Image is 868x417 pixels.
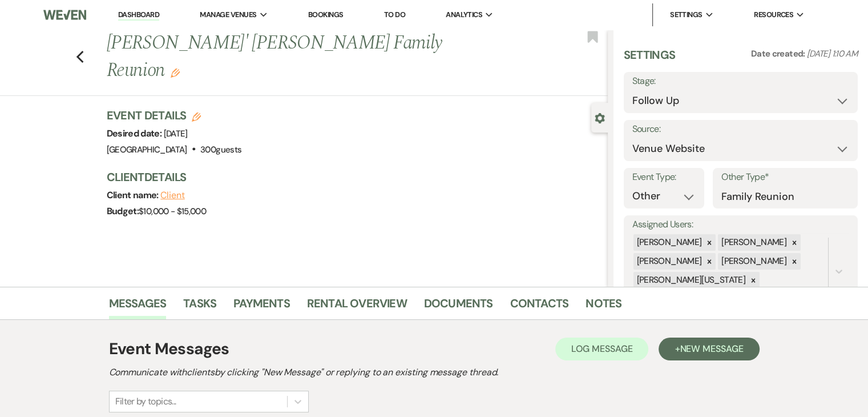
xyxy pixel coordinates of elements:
span: New Message [680,343,743,355]
h1: Event Messages [109,337,229,361]
span: Manage Venues [200,9,256,21]
img: Weven Logo [43,3,86,27]
div: [PERSON_NAME] [633,253,704,270]
div: [PERSON_NAME][US_STATE] [633,272,747,288]
button: Close lead details [595,112,605,123]
span: Desired date: [107,127,164,139]
span: [GEOGRAPHIC_DATA] [107,144,187,155]
label: Source: [632,121,849,138]
span: Client name: [107,189,161,201]
span: $10,000 - $15,000 [139,206,206,217]
a: Dashboard [118,10,159,21]
span: [DATE] [164,128,188,139]
span: Settings [670,9,703,21]
a: Bookings [308,10,344,19]
a: Rental Overview [307,294,407,319]
label: Stage: [632,73,849,90]
a: Tasks [183,294,216,319]
a: Payments [233,294,290,319]
a: Documents [424,294,493,319]
span: Resources [754,9,793,21]
label: Other Type* [721,169,849,186]
span: [DATE] 1:10 AM [807,48,858,59]
span: Date created: [751,48,807,59]
span: Log Message [571,343,632,355]
a: Contacts [510,294,569,319]
button: Log Message [555,338,648,360]
h1: [PERSON_NAME]' [PERSON_NAME] Family Reunion [107,30,503,84]
div: [PERSON_NAME] [718,253,788,270]
a: To Do [384,10,405,19]
a: Notes [586,294,621,319]
button: Client [160,191,185,200]
span: Budget: [107,205,139,217]
label: Event Type: [632,169,696,186]
h3: Client Details [107,169,596,185]
label: Assigned Users: [632,216,849,233]
h3: Settings [624,47,676,72]
h2: Communicate with clients by clicking "New Message" or replying to an existing message thread. [109,366,760,379]
div: [PERSON_NAME] [718,234,788,251]
h3: Event Details [107,107,242,123]
div: [PERSON_NAME] [633,234,704,251]
button: +New Message [659,338,759,360]
button: Edit [171,67,180,78]
span: Analytics [446,9,482,21]
span: 300 guests [200,144,241,155]
div: Filter by topics... [115,395,176,408]
a: Messages [109,294,167,319]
